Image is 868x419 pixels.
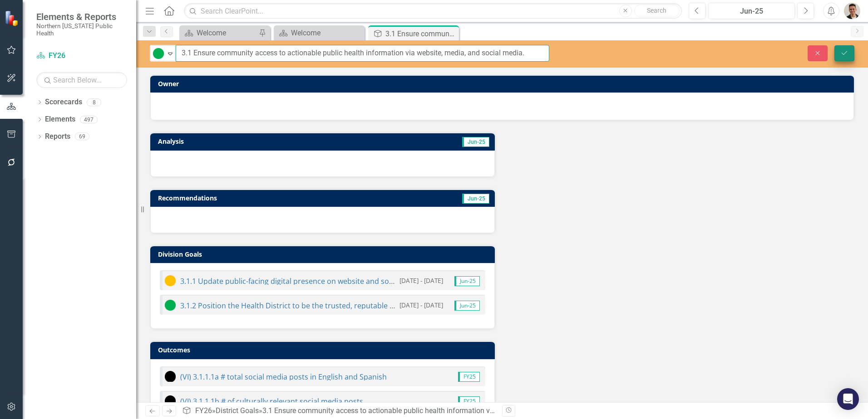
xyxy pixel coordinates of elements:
[80,116,98,123] div: 497
[399,276,443,285] small: [DATE] - [DATE]
[197,27,256,39] div: Welcome
[462,137,489,147] span: Jun-25
[36,11,127,22] span: Elements & Reports
[45,114,75,125] a: Elements
[399,301,443,309] small: [DATE] - [DATE]
[262,406,604,415] div: 3.1 Ensure community access to actionable public health information via website, media and social...
[45,97,82,107] a: Scorecards
[165,371,176,382] img: Volume Indicator
[153,48,164,59] img: On Target
[180,301,579,311] a: 3.1.2 Position the Health District to be the trusted, reputable source of public health informati...
[454,301,480,311] span: Jun-25
[454,276,480,286] span: Jun-25
[182,406,495,416] div: » »
[36,72,127,88] input: Search Below...
[158,80,849,87] h3: Owner
[75,133,89,141] div: 69
[837,388,859,410] div: Open Intercom Messenger
[45,132,70,142] a: Reports
[176,45,549,62] input: This field is required
[180,396,363,406] a: (VI) 3.1.1.1b # of culturally relevant social media posts
[36,22,127,37] small: Northern [US_STATE] Public Health
[216,406,259,415] a: District Goals
[158,138,317,145] h3: Analysis
[291,27,362,39] div: Welcome
[36,51,127,61] a: FY26
[165,275,176,286] img: In Progress
[182,27,256,39] a: Welcome
[158,251,490,258] h3: Division Goals
[647,7,666,14] span: Search
[195,406,212,415] a: FY26
[458,372,480,382] span: FY25
[5,10,20,26] img: ClearPoint Strategy
[385,28,457,39] div: 3.1 Ensure community access to actionable public health information via website, media and social...
[711,6,792,17] div: Jun-25
[844,3,860,19] img: Mike Escobar
[158,346,490,353] h3: Outcomes
[158,195,383,201] h3: Recommendations
[165,300,176,311] img: On Target
[458,396,480,406] span: FY25
[180,276,644,286] a: 3.1.1 Update public-facing digital presence on website and social media and implement targeted ou...
[708,3,795,19] button: Jun-25
[276,27,362,39] a: Welcome
[462,194,489,204] span: Jun-25
[165,395,176,406] img: Volume Indicator
[184,3,682,19] input: Search ClearPoint...
[87,98,101,106] div: 8
[180,372,387,382] a: (VI) 3.1.1.1a # total social media posts in English and Spanish
[634,5,680,17] button: Search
